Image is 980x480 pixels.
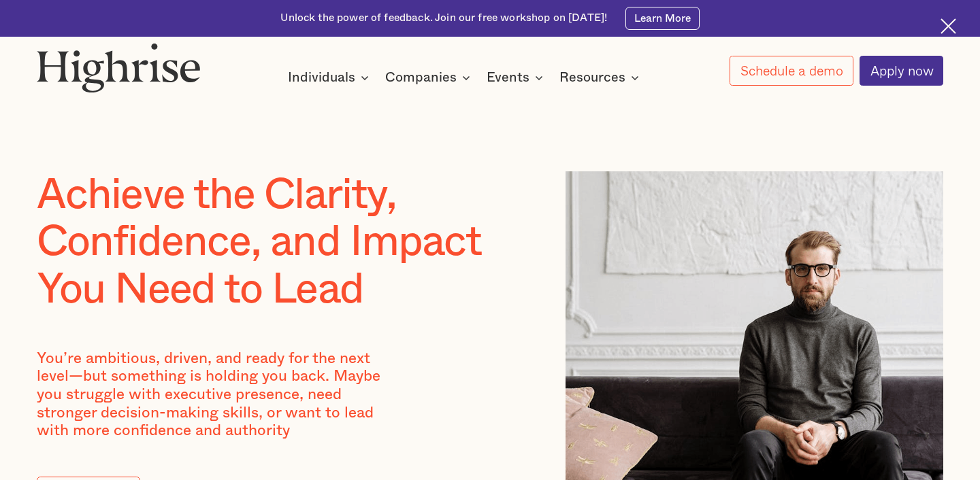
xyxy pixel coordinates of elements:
img: Cross icon [941,18,956,34]
div: Events [487,69,529,86]
a: Apply now [860,56,943,86]
a: Learn More [625,7,699,31]
a: Schedule a demo [730,56,853,86]
div: Resources [559,69,643,86]
div: Companies [385,69,474,86]
p: You’re ambitious, driven, and ready for the next level—but something is holding you back. Maybe y... [37,349,404,440]
div: Individuals [288,69,373,86]
img: Highrise logo [37,43,201,92]
div: Companies [385,69,457,86]
div: Events [487,69,547,86]
div: Individuals [288,69,355,86]
div: Resources [559,69,625,86]
h1: Achieve the Clarity, Confidence, and Impact You Need to Lead [37,171,517,313]
div: Unlock the power of feedback. Join our free workshop on [DATE]! [280,11,607,25]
